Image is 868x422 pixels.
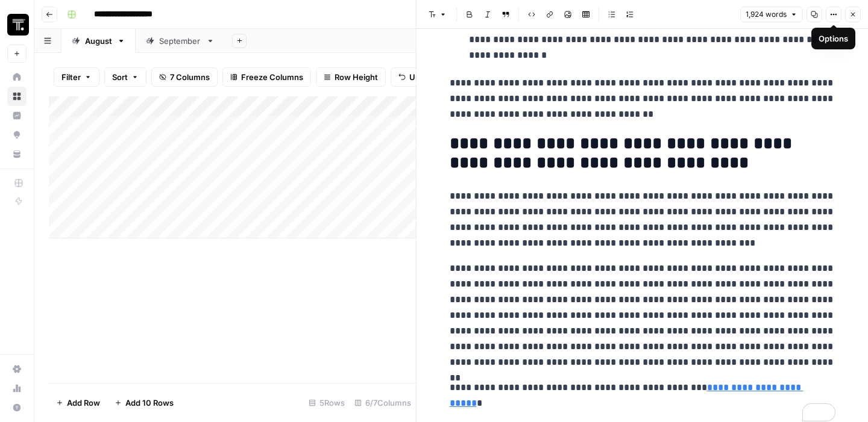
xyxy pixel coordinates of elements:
[7,67,27,87] a: Home
[49,393,107,412] button: Add Row
[746,9,787,20] span: 1,924 words
[7,10,27,40] button: Workspace: Thoughtspot
[136,29,225,53] a: September
[316,67,386,87] button: Row Height
[7,106,27,125] a: Insights
[391,67,438,87] button: Undo
[112,71,128,83] span: Sort
[241,71,303,83] span: Freeze Columns
[7,125,27,144] a: Opportunities
[7,144,27,164] a: Your Data
[7,379,27,398] a: Usage
[107,393,181,412] button: Add 10 Rows
[222,67,311,87] button: Freeze Columns
[61,29,136,53] a: August
[151,67,218,87] button: 7 Columns
[7,14,29,36] img: Thoughtspot Logo
[740,7,803,22] button: 1,924 words
[54,67,99,87] button: Filter
[170,71,210,83] span: 7 Columns
[67,397,100,409] span: Add Row
[104,67,146,87] button: Sort
[7,398,27,417] button: Help + Support
[85,35,112,47] div: August
[350,393,416,412] div: 6/7 Columns
[159,35,201,47] div: September
[7,359,27,379] a: Settings
[61,71,81,83] span: Filter
[335,71,378,83] span: Row Height
[125,397,174,409] span: Add 10 Rows
[7,87,27,106] a: Browse
[409,71,430,83] span: Undo
[304,393,350,412] div: 5 Rows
